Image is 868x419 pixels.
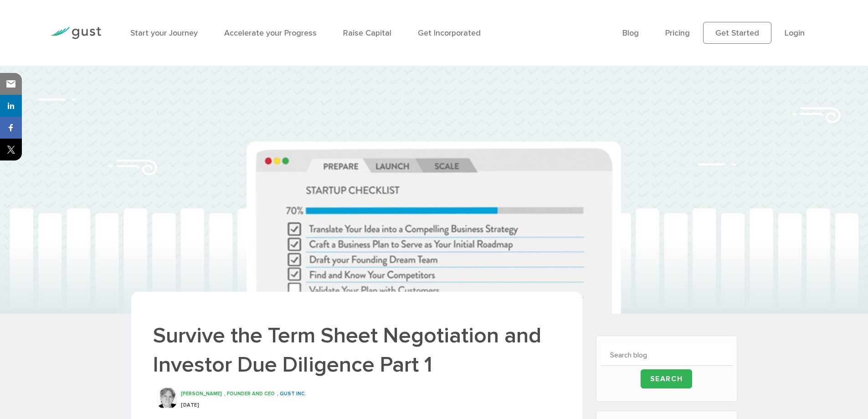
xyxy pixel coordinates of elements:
a: Get Started [703,22,771,44]
span: [DATE] [181,402,199,408]
span: , FOUNDER AND CEO [224,391,275,397]
span: , GUST INC. [277,391,306,397]
a: Start your Journey [130,28,198,38]
img: Gust Logo [50,27,101,39]
a: Get Incorporated [418,28,481,38]
a: Blog [622,28,639,38]
img: David S. Rose [155,387,178,409]
span: [PERSON_NAME] [181,391,222,397]
h1: Survive the Term Sheet Negotiation and Investor Due Diligence Part 1 [153,321,560,379]
a: Pricing [665,28,690,38]
a: Raise Capital [343,28,391,38]
input: Search [641,369,693,388]
input: Search blog [601,345,732,366]
a: Accelerate your Progress [224,28,317,38]
a: Login [785,28,805,38]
